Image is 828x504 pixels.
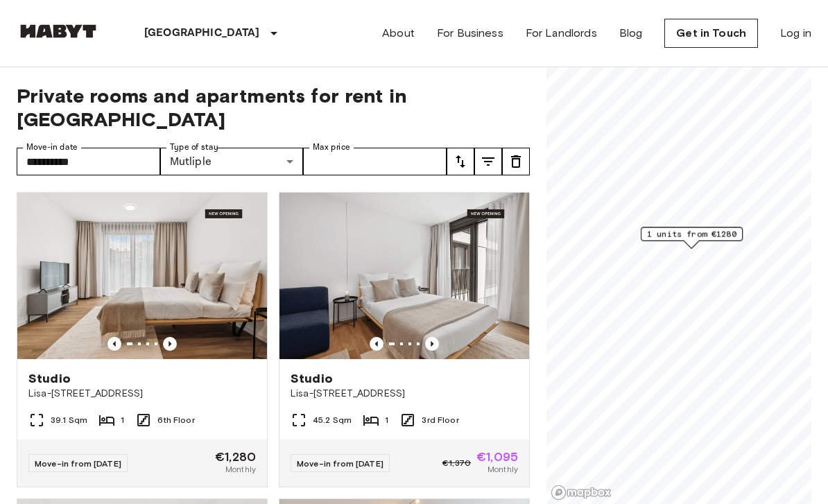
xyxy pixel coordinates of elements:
img: Marketing picture of unit DE-01-489-303-001 [279,193,529,359]
a: Marketing picture of unit DE-01-489-303-001Previous imagePrevious imageStudioLisa-[STREET_ADDRESS... [279,192,530,487]
span: Move-in from [DATE] [35,458,121,469]
a: Get in Touch [664,19,758,48]
span: €1,370 [442,457,471,469]
span: Monthly [225,463,256,476]
a: For Landlords [526,25,597,42]
div: Map marker [641,227,743,249]
span: Private rooms and apartments for rent in [GEOGRAPHIC_DATA] [17,84,530,131]
p: [GEOGRAPHIC_DATA] [144,25,260,42]
img: Marketing picture of unit DE-01-491-605-001 [17,193,267,359]
span: 3rd Floor [422,414,458,426]
label: Move-in date [26,141,78,153]
span: 6th Floor [157,414,194,426]
span: 45.2 Sqm [313,414,352,426]
button: Previous image [370,337,383,351]
span: Studio [28,370,71,387]
div: Mutliple [160,148,304,175]
input: Choose date, selected date is 27 Oct 2025 [17,148,160,175]
a: Mapbox logo [551,485,612,501]
a: For Business [437,25,503,42]
a: About [382,25,415,42]
span: 1 [121,414,124,426]
button: Previous image [425,337,439,351]
button: Previous image [163,337,177,351]
span: Studio [291,370,333,387]
span: €1,280 [215,451,256,463]
button: tune [474,148,502,175]
span: Lisa-[STREET_ADDRESS] [28,387,256,401]
span: Move-in from [DATE] [297,458,383,469]
label: Max price [313,141,350,153]
label: Type of stay [170,141,218,153]
span: €1,095 [476,451,518,463]
button: tune [502,148,530,175]
button: Previous image [107,337,121,351]
img: Habyt [17,24,100,38]
span: Monthly [488,463,518,476]
a: Log in [780,25,811,42]
span: Lisa-[STREET_ADDRESS] [291,387,518,401]
button: tune [447,148,474,175]
a: Blog [619,25,643,42]
a: Marketing picture of unit DE-01-491-605-001Previous imagePrevious imageStudioLisa-[STREET_ADDRESS... [17,192,268,487]
span: 1 [385,414,388,426]
span: 1 units from €1280 [647,228,736,241]
span: 39.1 Sqm [51,414,87,426]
